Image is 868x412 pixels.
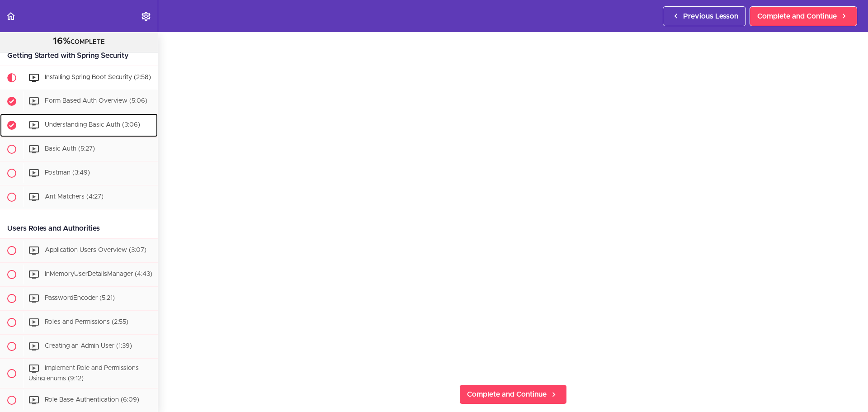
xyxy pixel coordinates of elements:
span: Complete and Continue [757,11,837,22]
span: Implement Role and Permissions Using enums (9:12) [28,365,139,382]
span: 16% [53,37,71,46]
span: Complete and Continue [467,389,547,400]
span: Ant Matchers (4:27) [45,194,104,200]
span: InMemoryUserDetailsManager (4:43) [45,271,152,277]
div: COMPLETE [11,36,146,47]
span: Basic Auth (5:27) [45,146,95,152]
span: Understanding Basic Auth (3:06) [45,122,140,128]
span: Role Base Authentication (6:09) [45,397,139,403]
span: Creating an Admin User (1:39) [45,343,132,349]
a: Previous Lesson [663,6,746,26]
a: Complete and Continue [750,6,857,26]
span: Form Based Auth Overview (5:06) [45,98,147,104]
span: PasswordEncoder (5:21) [45,295,115,301]
span: Installing Spring Boot Security (2:58) [45,74,151,81]
span: Application Users Overview (3:07) [45,247,146,253]
span: Previous Lesson [683,11,738,22]
svg: Back to course curriculum [5,11,16,22]
a: Complete and Continue [459,384,567,404]
svg: Settings Menu [141,11,151,22]
span: Roles and Permissions (2:55) [45,319,128,325]
span: Postman (3:49) [45,170,90,176]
